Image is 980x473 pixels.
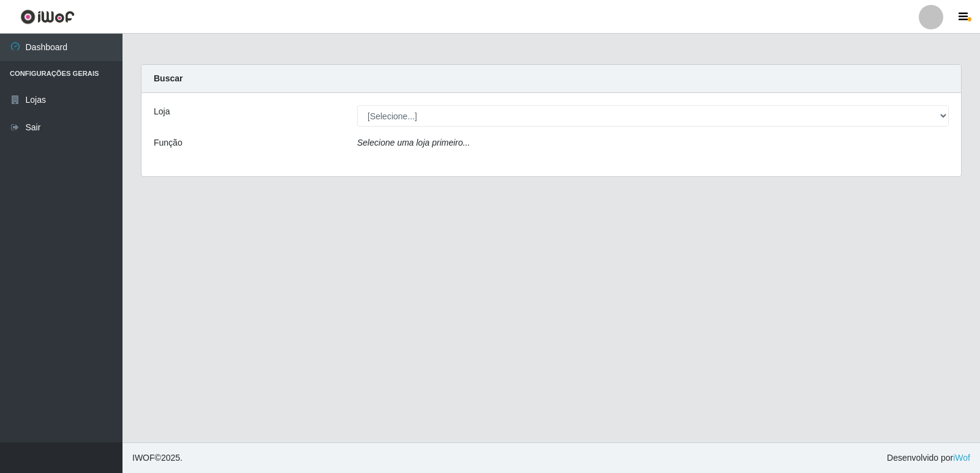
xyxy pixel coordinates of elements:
span: IWOF [132,453,155,463]
span: © 2025 . [132,452,183,464]
img: CoreUI Logo [20,9,75,24]
i: Selecione uma loja primeiro... [357,138,470,147]
label: Função [154,136,183,149]
a: iWof [953,453,970,463]
label: Loja [154,105,170,118]
span: Desenvolvido por [887,452,970,464]
strong: Buscar [154,73,183,83]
